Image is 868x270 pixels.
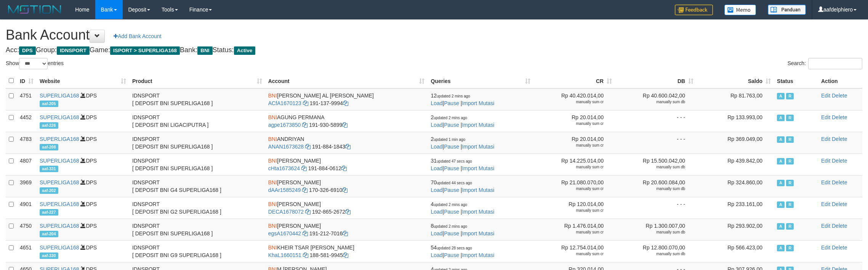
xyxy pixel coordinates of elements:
[197,46,212,55] span: BNI
[697,88,774,110] td: Rp 81.763,00
[697,153,774,175] td: Rp 439.842,00
[832,136,847,142] a: Delete
[821,201,830,207] a: Edit
[533,197,615,219] td: Rp 120.014,00
[777,223,785,230] span: Active
[444,252,459,258] a: Pause
[17,153,37,175] td: 4807
[777,93,785,99] span: Active
[268,93,277,99] span: BNI
[615,73,697,88] th: DB: activate to sort column ascending
[777,245,785,251] span: Active
[268,230,301,236] a: egsA1670442
[40,144,58,150] span: aaf-208
[434,137,465,142] span: updated 1 min ago
[129,73,265,88] th: Product: activate to sort column ascending
[533,73,615,88] th: CR: activate to sort column ascending
[536,165,604,170] div: manually sum cr
[777,158,785,165] span: Active
[462,187,494,193] a: Import Mutasi
[431,223,494,236] span: | |
[434,116,467,120] span: updated 2 mins ago
[19,58,48,69] select: Showentries
[832,201,847,207] a: Delete
[697,197,774,219] td: Rp 233.161,00
[533,110,615,132] td: Rp 20.014,00
[431,187,442,193] a: Load
[305,144,311,150] a: Copy ANAN1673628 to clipboard
[777,180,785,186] span: Active
[301,165,307,171] a: Copy cHta1673624 to clipboard
[110,46,180,55] span: ISPORT > SUPERLIGA168
[40,201,79,207] a: SUPERLIGA168
[303,100,308,106] a: Copy ACfA1670123 to clipboard
[444,100,459,106] a: Pause
[431,165,442,171] a: Load
[786,223,794,230] span: Running
[615,175,697,197] td: Rp 20.600.084,00
[343,230,348,236] a: Copy 1912127016 to clipboard
[40,231,58,237] span: aaf-204
[268,252,301,258] a: KhaL1660151
[786,115,794,121] span: Running
[40,244,79,251] a: SUPERLIGA168
[129,153,265,175] td: IDNSPORT [ DEPOSIT BNI SUPERLIGA168 ]
[40,158,79,164] a: SUPERLIGA168
[431,144,442,150] a: Load
[821,93,830,99] a: Edit
[462,165,494,171] a: Import Mutasi
[536,99,604,105] div: manually sum cr
[268,122,301,128] a: agpe1673850
[40,122,58,129] span: aaf-226
[129,132,265,153] td: IDNSPORT [ DEPOSIT BNI SUPERLIGA168 ]
[17,240,37,262] td: 4651
[40,114,79,120] a: SUPERLIGA168
[342,122,348,128] a: Copy 1919305899 to clipboard
[444,122,459,128] a: Pause
[431,244,472,251] span: 54
[305,209,311,215] a: Copy DECA1678072 to clipboard
[431,136,465,142] span: 2
[777,201,785,208] span: Active
[431,201,467,207] span: 4
[533,175,615,197] td: Rp 21.080.070,00
[40,136,79,142] a: SUPERLIGA168
[6,46,862,54] h4: Acc: Group: Game: Bank: Status:
[342,187,348,193] a: Copy 1703266910 to clipboard
[821,179,830,185] a: Edit
[341,165,347,171] a: Copy 1918840612 to clipboard
[697,219,774,240] td: Rp 293.902,00
[615,219,697,240] td: Rp 1.300.007,00
[268,158,277,164] span: BNI
[17,88,37,110] td: 4751
[6,58,64,69] label: Show entries
[697,110,774,132] td: Rp 133.993,00
[786,158,794,165] span: Running
[268,187,301,193] a: dAAr1585249
[437,94,470,98] span: updated 2 mins ago
[618,230,685,235] div: manually sum db
[786,201,794,208] span: Running
[265,219,428,240] td: [PERSON_NAME] 191-212-7016
[17,110,37,132] td: 4452
[431,179,494,193] span: | |
[345,209,351,215] a: Copy 1928652672 to clipboard
[265,88,428,110] td: [PERSON_NAME] AL [PERSON_NAME] 191-137-9994
[618,186,685,192] div: manually sum db
[821,158,830,164] a: Edit
[19,46,36,55] span: DPS
[462,122,494,128] a: Import Mutasi
[268,165,300,171] a: cHta1673624
[786,93,794,99] span: Running
[431,158,472,164] span: 31
[129,88,265,110] td: IDNSPORT [ DEPOSIT BNI SUPERLIGA168 ]
[431,158,494,171] span: | |
[431,179,472,185] span: 70
[437,246,472,250] span: updated 28 secs ago
[265,197,428,219] td: [PERSON_NAME] 192-865-2672
[697,73,774,88] th: Saldo: activate to sort column ascending
[265,132,428,153] td: ANDRIYAN 191-884-1843
[431,122,442,128] a: Load
[17,219,37,240] td: 4750
[615,153,697,175] td: Rp 15.500.042,00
